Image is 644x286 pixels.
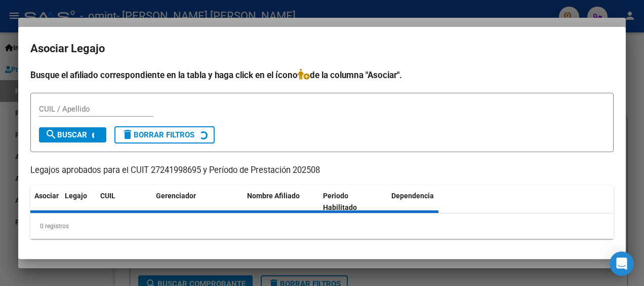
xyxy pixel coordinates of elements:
span: Asociar [34,192,59,200]
mat-icon: search [45,128,57,140]
span: Periodo Habilitado [323,192,357,211]
span: CUIL [100,192,115,200]
datatable-header-cell: Periodo Habilitado [319,185,387,219]
span: Legajo [65,192,87,200]
datatable-header-cell: Legajo [61,185,96,219]
span: Nombre Afiliado [247,192,300,200]
mat-icon: delete [122,128,134,140]
h2: Asociar Legajo [30,39,614,58]
h4: Busque el afiliado correspondiente en la tabla y haga click en el ícono de la columna "Asociar". [30,68,614,82]
button: Borrar Filtros [114,126,215,144]
datatable-header-cell: CUIL [96,185,152,219]
span: Buscar [45,130,87,139]
datatable-header-cell: Dependencia [387,185,463,219]
datatable-header-cell: Asociar [30,185,61,219]
div: 0 registros [30,213,614,239]
datatable-header-cell: Nombre Afiliado [243,185,319,219]
span: Gerenciador [156,192,196,200]
p: Legajos aprobados para el CUIT 27241998695 y Período de Prestación 202508 [30,164,614,177]
div: Open Intercom Messenger [610,252,634,276]
button: Buscar [39,127,106,142]
datatable-header-cell: Gerenciador [152,185,243,219]
span: Dependencia [391,192,434,200]
span: Borrar Filtros [122,130,194,139]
